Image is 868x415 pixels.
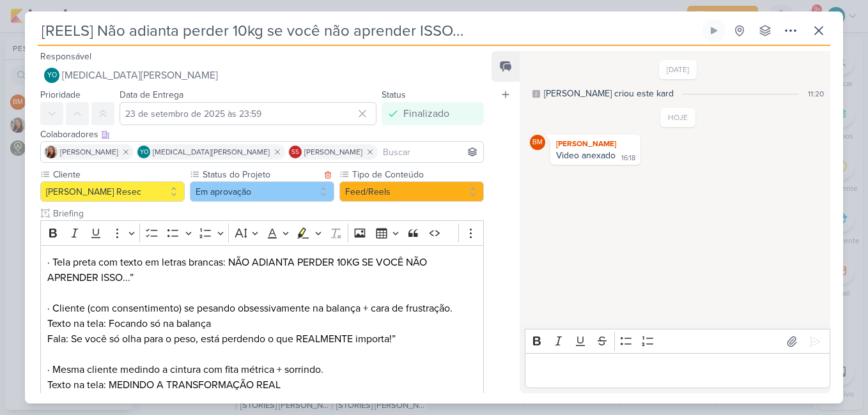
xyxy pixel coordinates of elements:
span: [PERSON_NAME] [60,146,118,158]
div: Colaboradores [40,128,484,141]
span: [PERSON_NAME] [304,146,362,158]
button: Em aprovação [190,181,334,202]
p: BM [532,139,543,146]
p: Fala: Se você só olha para o peso, está perdendo o que REALMENTE importa!” [47,331,477,347]
div: Editor editing area: main [525,353,830,388]
div: Finalizado [403,106,449,121]
p: Texto na tela: Focando só na balança [47,316,477,331]
p: SS [291,149,299,156]
p: YO [140,149,148,156]
div: Yasmin Oliveira [44,68,59,83]
p: · Cliente (com consentimento) se pesando obsessivamente na balança + cara de frustração. [47,301,477,316]
input: Select a date [120,102,376,125]
div: 16:18 [621,153,635,163]
input: Texto sem título [50,207,484,220]
p: · Mesma cliente medindo a cintura com fita métrica + sorrindo. [47,362,477,377]
label: Tipo de Conteúdo [351,168,484,181]
span: [MEDICAL_DATA][PERSON_NAME] [62,68,218,83]
span: [MEDICAL_DATA][PERSON_NAME] [153,146,270,158]
label: Data de Entrega [120,89,183,100]
p: Texto na tela: MEDINDO A TRANSFORMAÇÃO REAL [47,377,477,393]
img: Franciluce Carvalho [45,146,58,158]
div: Beth Monteiro [530,135,545,150]
input: Kard Sem Título [38,19,700,42]
div: [PERSON_NAME] criou este kard [544,87,674,100]
div: Ligar relógio [709,26,719,36]
input: Buscar [380,144,481,160]
button: Feed/Reels [339,181,484,202]
label: Status [382,89,406,100]
button: [PERSON_NAME] Resec [40,181,185,202]
div: Editor toolbar [525,329,830,354]
label: Status do Projeto [201,168,320,181]
div: Video anexado [556,150,616,161]
div: Editor toolbar [40,220,484,245]
div: [PERSON_NAME] [553,137,638,150]
button: YO [MEDICAL_DATA][PERSON_NAME] [40,64,484,87]
div: Simone Regina Sa [289,146,302,158]
button: Finalizado [382,102,484,125]
label: Responsável [40,51,91,62]
div: Yasmin Oliveira [137,146,150,158]
div: 11:20 [808,88,824,100]
p: Fala: Porque 5cm a menos na cintura é diferente de 5kg na balança! [47,393,477,408]
p: · Tela preta com texto em letras brancas: NÃO ADIANTA PERDER 10KG SE VOCÊ NÃO APRENDER ISSO...” [47,255,477,285]
label: Cliente [52,168,185,181]
p: YO [47,72,57,79]
label: Prioridade [40,89,81,100]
